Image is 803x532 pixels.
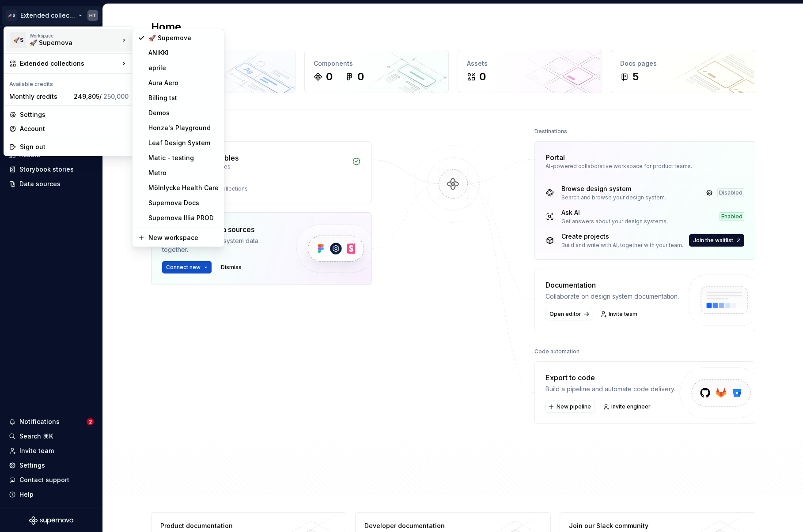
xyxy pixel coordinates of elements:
div: Workspace [30,33,120,38]
div: Settings [20,110,129,119]
span: 249,805 / [74,93,129,100]
div: Metro [148,169,219,177]
span: 250,000 [103,93,129,100]
div: Supernova Docs [148,199,219,207]
div: New workspace [148,233,219,242]
div: Honza's Playground [148,124,219,132]
div: Extended collections [20,59,120,68]
div: Demos [148,109,219,117]
div: Account [20,124,129,133]
div: Aura Aero [148,79,219,87]
div: 🚀S [10,32,26,48]
div: Available credits [6,75,132,90]
div: Leaf Design System [148,139,219,147]
div: Billing tst [148,94,219,102]
div: Sign out [20,142,129,151]
div: ANIKKI [148,49,219,57]
div: Monthly credits [9,92,70,101]
div: aprile [148,64,219,72]
div: 🚀 Supernova [148,34,219,42]
div: Mölnlycke Health Care [148,184,219,192]
div: Matic - testing [148,154,219,162]
div: 🚀 Supernova [30,38,105,47]
div: Supernova Illia PROD [148,214,219,222]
